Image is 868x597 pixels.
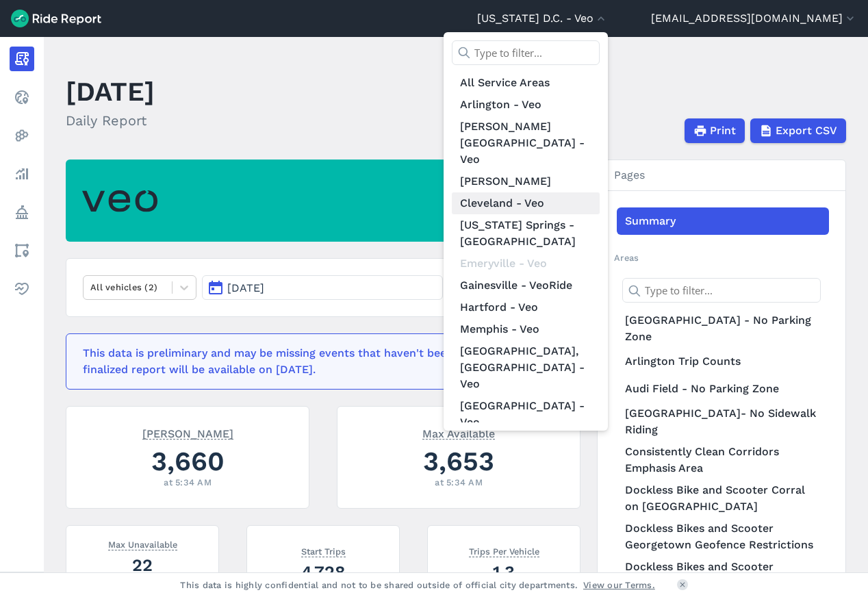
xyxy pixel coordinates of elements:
[452,296,600,318] a: Hartford - Veo
[452,275,600,296] a: Gainesville - VeoRide
[452,170,600,192] a: [PERSON_NAME]
[452,40,600,65] input: Type to filter...
[452,72,600,94] a: All Service Areas
[452,395,600,433] a: [GEOGRAPHIC_DATA] - Veo
[452,253,600,275] div: Emeryville - Veo
[452,192,600,214] a: Cleveland - Veo
[452,116,600,170] a: [PERSON_NAME][GEOGRAPHIC_DATA] - Veo
[452,318,600,340] a: Memphis - Veo
[452,214,600,253] a: [US_STATE] Springs - [GEOGRAPHIC_DATA]
[452,340,600,395] a: [GEOGRAPHIC_DATA], [GEOGRAPHIC_DATA] - Veo
[452,94,600,116] a: Arlington - Veo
